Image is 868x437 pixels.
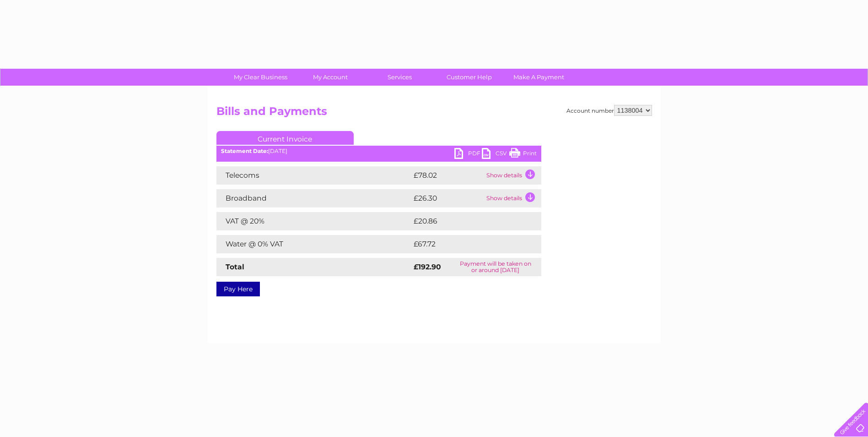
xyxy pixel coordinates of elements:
td: £78.02 [411,166,484,185]
div: [DATE] [216,148,541,154]
td: Broadband [216,189,411,208]
td: £67.72 [411,235,522,253]
div: Account number [566,105,652,116]
a: Print [509,148,537,161]
h2: Bills and Payments [216,105,652,122]
a: Services [362,69,437,86]
a: PDF [454,148,482,161]
td: Water @ 0% VAT [216,235,411,253]
td: VAT @ 20% [216,212,411,230]
a: My Account [292,69,368,86]
a: CSV [482,148,509,161]
a: Pay Here [216,282,260,296]
td: Telecoms [216,166,411,185]
a: My Clear Business [223,69,298,86]
b: Statement Date: [221,147,268,154]
strong: £192.90 [414,262,441,271]
a: Make A Payment [501,69,577,86]
td: Show details [484,166,541,185]
a: Customer Help [431,69,507,86]
td: £20.86 [411,212,523,230]
td: £26.30 [411,189,484,208]
td: Payment will be taken on or around [DATE] [450,258,541,276]
strong: Total [226,262,244,271]
td: Show details [484,189,541,208]
a: Current Invoice [216,131,354,145]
